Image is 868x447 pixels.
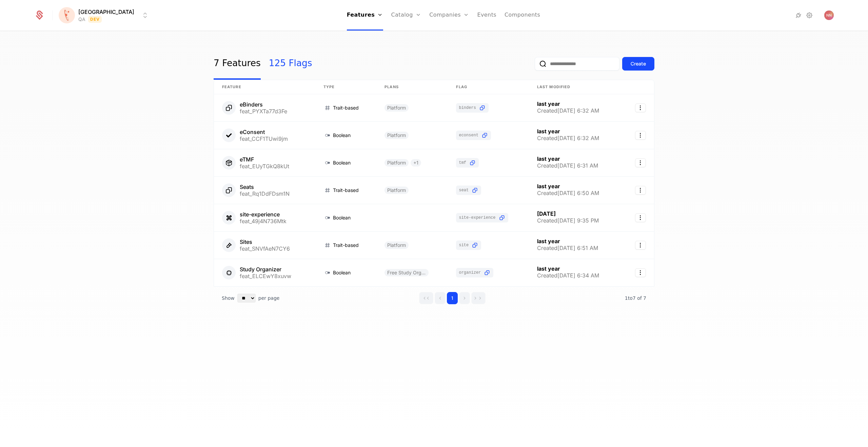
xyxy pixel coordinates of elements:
[435,292,446,304] button: Go to previous page
[214,80,315,94] th: Feature
[59,7,75,23] img: Florence
[805,11,813,19] a: Settings
[471,292,486,304] button: Go to last page
[824,11,834,20] img: Nenad Nastasic
[376,80,448,94] th: Plans
[622,57,654,71] button: Create
[88,16,102,23] span: Dev
[447,292,458,304] button: Go to page 1
[214,287,654,310] div: Table pagination
[625,295,643,301] span: 1 to 7 of
[824,11,834,20] button: Open user button
[315,80,376,94] th: Type
[459,292,470,304] button: Go to next page
[419,292,433,304] button: Go to first page
[635,186,646,195] button: Select action
[78,8,134,16] span: [GEOGRAPHIC_DATA]
[258,295,280,302] span: per page
[635,241,646,250] button: Select action
[78,16,85,23] div: QA
[635,103,646,112] button: Select action
[269,48,312,80] a: 125 Flags
[635,213,646,222] button: Select action
[635,158,646,167] button: Select action
[448,80,529,94] th: Flag
[625,295,646,301] span: 7
[631,60,646,67] div: Create
[419,292,486,304] div: Page navigation
[635,131,646,140] button: Select action
[794,11,803,19] a: Integrations
[237,294,256,303] select: Select page size
[635,268,646,277] button: Select action
[222,295,235,302] span: Show
[529,80,622,94] th: Last Modified
[214,48,261,80] a: 7 Features
[61,8,149,23] button: Select environment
